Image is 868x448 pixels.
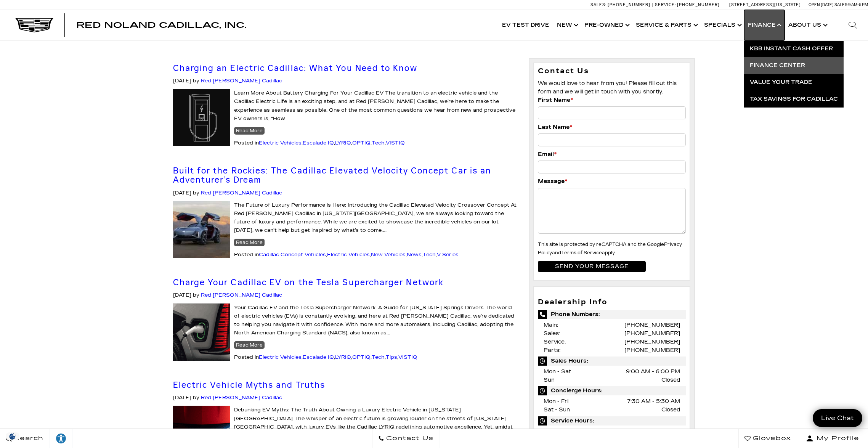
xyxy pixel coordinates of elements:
[538,261,646,272] input: Send your message
[173,353,517,361] div: Posted in , , , , , ,
[173,277,444,287] a: Charge Your Cadillac EV on the Tesla Supercharger Network
[538,150,557,159] label: Email
[627,427,680,436] span: 7:30 AM - 5:30 PM
[173,190,191,196] span: [DATE]
[729,2,801,7] a: [STREET_ADDRESS][US_STATE]
[498,10,553,40] a: EV Test Drive
[201,190,282,196] a: Red [PERSON_NAME] Cadillac
[538,188,686,234] textarea: Message*
[624,330,680,337] a: [PHONE_NUMBER]
[590,3,652,7] a: Sales: [PHONE_NUMBER]
[352,140,371,146] a: OPTIQ
[538,299,686,306] h3: Dealership Info
[813,433,859,444] span: My Profile
[201,78,282,84] a: Red [PERSON_NAME] Cadillac
[193,190,199,196] span: by
[838,10,868,40] div: Search
[173,139,517,147] div: Posted in , , , , ,
[544,428,568,435] span: Mon - Fri
[259,252,326,258] a: Cadillac Concept Vehicles
[624,322,680,328] a: [PHONE_NUMBER]
[4,432,21,440] img: Opt-Out Icon
[386,354,397,360] a: Tips
[581,10,632,40] a: Pre-Owned
[561,250,602,255] a: Terms of Service
[626,368,680,376] span: 9:00 AM - 6:00 PM
[407,252,422,258] a: News
[624,347,680,353] a: [PHONE_NUMBER]
[538,386,686,395] span: Concierge Hours:
[544,406,570,413] span: Sat - Sun
[544,330,560,337] span: Sales:
[608,2,650,7] span: [PHONE_NUMBER]
[50,433,72,444] div: Explore your accessibility options
[797,429,868,448] button: Open user profile menu
[544,347,560,353] span: Parts:
[544,377,555,383] span: Sun
[372,354,385,360] a: Tech
[655,2,676,7] span: Service:
[538,67,686,75] h3: Contact Us
[538,310,686,319] span: Phone Numbers:
[173,395,191,401] span: [DATE]
[632,10,700,40] a: Service & Parts
[335,140,351,146] a: LYRIQ
[234,341,265,349] a: Read More
[751,433,791,444] span: Glovebox
[538,177,567,186] label: Message
[627,397,680,406] span: 7:30 AM - 5:30 AM
[848,2,868,7] span: 9 AM-6 PM
[76,21,246,29] a: Red Noland Cadillac, Inc.
[423,252,436,258] a: Tech
[553,10,581,40] a: New
[544,368,571,375] span: Mon - Sat
[335,354,351,360] a: LYRIQ
[173,78,191,84] span: [DATE]
[372,429,440,448] a: Contact Us
[12,433,43,444] span: Search
[234,239,265,246] a: Read More
[744,40,844,57] a: KBB Instant Cash Offer
[538,242,682,255] small: This site is protected by reCAPTCHA and the Google and apply.
[544,398,568,405] span: Mon - Fri
[700,10,744,40] a: Specials
[437,252,459,258] a: V-Series
[813,409,862,427] a: Live Chat
[538,161,686,173] input: Email*
[4,432,21,440] section: Click to Open Cookie Consent Modal
[173,250,517,259] div: Posted in , , , , ,
[677,2,720,7] span: [PHONE_NUMBER]
[538,80,677,95] span: We would love to hear from you! Please fill out this form and we will get in touch with you shortly.
[386,140,405,146] a: VISTIQ
[76,21,246,30] span: Red Noland Cadillac, Inc.
[193,78,199,84] span: by
[15,18,53,32] img: Cadillac Dark Logo with Cadillac White Text
[201,292,282,298] a: Red [PERSON_NAME] Cadillac
[590,2,606,7] span: Sales:
[538,123,572,132] label: Last Name
[173,165,492,185] a: Built for the Rockies: The Cadillac Elevated Velocity Concept Car is an Adventurer’s Dream
[372,140,385,146] a: Tech
[173,380,326,390] a: Electric Vehicle Myths and Truths
[173,63,417,73] a: Charging an Electric Cadillac: What You Need to Know
[744,91,844,108] a: Tax Savings for Cadillac
[173,89,230,146] img: Cadillac Electric Vehicle Charger Icon
[173,89,517,122] p: Learn More About Battery Charging For Your Cadillac EV The transition to an electric vehicle and ...
[738,429,797,448] a: Glovebox
[538,133,686,146] input: Last Name*
[50,429,73,448] a: Explore your accessibility options
[624,339,680,345] a: [PHONE_NUMBER]
[661,376,680,384] span: Closed
[173,303,517,337] p: Your Cadillac EV and the Tesla Supercharger Network: A Guide for [US_STATE] Springs Drivers The w...
[538,106,686,119] input: First Name*
[785,10,830,40] a: About Us
[817,414,858,422] span: Live Chat
[744,57,844,74] a: Finance Center
[538,242,682,255] a: Privacy Policy
[809,2,834,7] span: Open [DATE]
[661,406,680,414] span: Closed
[544,322,558,328] span: Main:
[834,2,848,7] span: Sales:
[371,252,406,258] a: New Vehicles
